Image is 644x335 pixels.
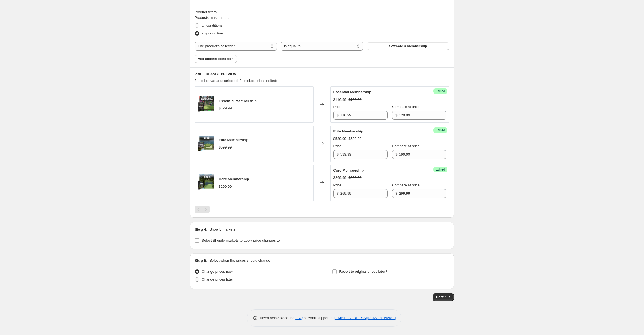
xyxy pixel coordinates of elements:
span: Compare at price [392,144,420,148]
button: Software & Membership [367,42,449,50]
span: or email support at [303,316,334,320]
span: Core Membership [219,177,249,181]
span: Products must match: [195,16,230,20]
span: all conditions [202,23,223,27]
span: $ [395,191,397,196]
span: Essential Membership [219,99,257,103]
span: 3 product variants selected. 3 product prices edited: [195,79,277,83]
div: $129.99 [219,106,232,111]
p: Shopify markets [209,227,235,232]
span: $ [337,191,339,196]
h6: PRICE CHANGE PREVIEW [195,72,449,76]
span: $ [337,152,339,156]
strike: $129.99 [349,97,362,102]
span: Revert to original prices later? [339,269,387,274]
span: $ [395,113,397,117]
span: Compare at price [392,183,420,187]
span: Edited [436,167,445,172]
span: Add another condition [198,57,233,61]
span: $ [337,113,339,117]
span: $ [395,152,397,156]
span: Change prices later [202,277,233,281]
span: Price [333,105,342,109]
a: FAQ [295,316,303,320]
a: [EMAIL_ADDRESS][DOMAIN_NAME] [334,316,396,320]
span: any condition [202,31,223,35]
span: Software & Membership [389,44,427,48]
span: Edited [436,89,445,93]
span: Essential Membership [333,90,371,94]
button: Continue [433,293,454,301]
div: $116.99 [333,97,346,102]
img: SKYTRAK_Core_Membership_80x.png [198,174,214,191]
span: Select Shopify markets to apply price changes to [202,238,280,242]
div: Product filters [195,9,449,15]
div: $599.99 [219,145,232,150]
div: $299.99 [219,184,232,189]
h2: Step 5. [195,258,207,263]
span: Price [333,183,342,187]
span: Price [333,144,342,148]
img: SKYTRAK_Elite_Membership_80x.png [198,136,214,152]
h2: Step 4. [195,227,207,232]
span: Elite Membership [333,129,363,133]
button: Add another condition [195,55,237,63]
span: Elite Membership [219,138,249,142]
nav: Pagination [195,206,210,213]
span: Core Membership [333,168,364,172]
strike: $299.99 [349,175,362,181]
span: Need help? Read the [260,316,296,320]
img: SKYTRAK_Essential_Membership_80x.png [198,96,214,113]
span: Continue [436,295,451,299]
div: $269.99 [333,175,346,181]
span: Edited [436,128,445,132]
p: Select when the prices should change [209,258,270,263]
span: Change prices now [202,269,233,274]
strike: $599.99 [349,136,362,142]
span: Compare at price [392,105,420,109]
div: $539.99 [333,136,346,142]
